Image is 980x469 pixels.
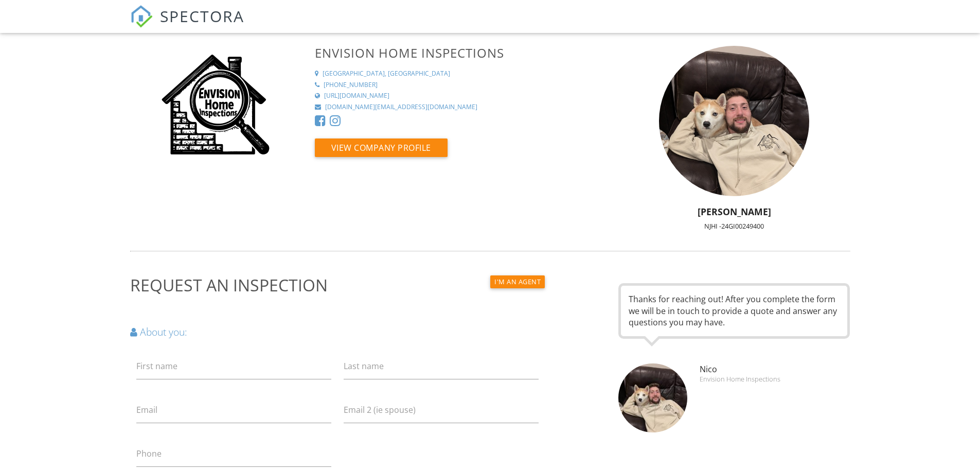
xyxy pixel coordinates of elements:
h5: [PERSON_NAME] [612,206,857,217]
h2: Request an Inspection [130,275,545,296]
div: Nico [693,363,856,383]
a: [URL][DOMAIN_NAME] [315,92,606,100]
img: The Best Home Inspection Software - Spectora [130,5,153,28]
button: I'm an agent [490,275,545,288]
div: NJHI -24GI00249400 [612,222,857,230]
label: First name [136,360,177,372]
h6: About you: [130,326,545,337]
h3: Envision Home Inspections [315,46,606,60]
img: pxl_20241111_044851919.jpg [659,46,809,196]
label: Email [136,404,157,415]
div: [PHONE_NUMBER] [324,81,378,90]
a: [DOMAIN_NAME][EMAIL_ADDRESS][DOMAIN_NAME] [315,103,606,112]
a: SPECTORA [130,14,244,36]
a: I'm an agent [490,275,545,286]
div: [GEOGRAPHIC_DATA], [GEOGRAPHIC_DATA] [323,70,450,78]
img: New%20logo%209-27-25.jpg [147,46,282,169]
button: View Company Profile [315,138,448,157]
div: [URL][DOMAIN_NAME] [324,92,389,100]
label: Last name [344,360,384,372]
a: View Company Profile [315,145,448,157]
div: Thanks for reaching out! After you complete the form we will be in touch to provide a quote and a... [618,283,850,338]
div: [DOMAIN_NAME][EMAIL_ADDRESS][DOMAIN_NAME] [325,103,477,112]
div: Envision Home Inspections [700,375,850,383]
a: [PHONE_NUMBER] [315,81,606,90]
span: SPECTORA [160,5,244,27]
label: Email 2 (ie spouse) [344,404,416,415]
img: pxl_20241111_044851919.jpg [618,363,687,432]
label: Phone [136,448,162,459]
